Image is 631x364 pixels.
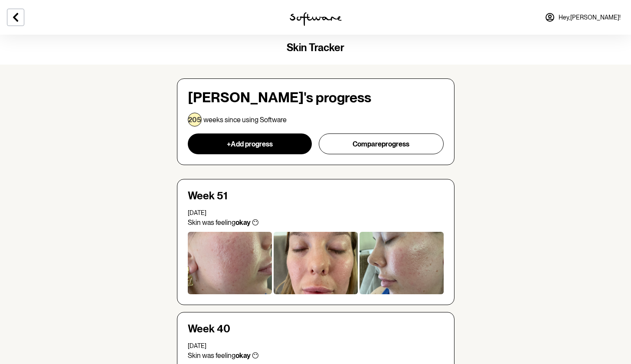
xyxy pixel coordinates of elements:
[203,116,287,124] p: weeks since using Software
[188,209,206,216] span: [DATE]
[319,133,444,154] button: Compareprogress
[188,218,444,227] p: Skin was feeling 😶
[235,218,251,227] strong: okay
[188,323,444,335] h4: Week 40
[382,140,409,148] span: progress
[188,133,312,154] button: +Add progress
[188,351,444,360] p: Skin was feeling 😶
[235,351,251,360] strong: okay
[188,89,444,106] h3: [PERSON_NAME] 's progress
[290,12,342,26] img: software logo
[227,140,231,148] span: +
[188,116,201,124] p: 205
[188,342,206,349] span: [DATE]
[559,14,621,21] span: Hey, [PERSON_NAME] !
[188,190,444,202] h4: Week 51
[539,7,626,28] a: Hey,[PERSON_NAME]!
